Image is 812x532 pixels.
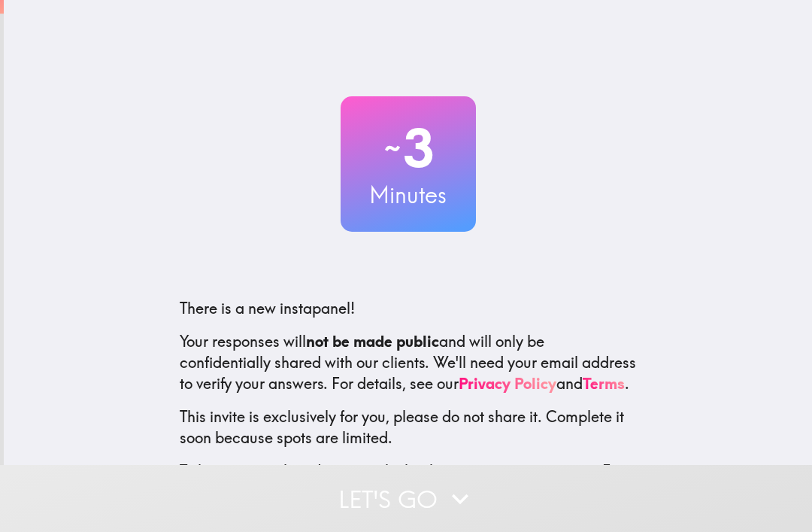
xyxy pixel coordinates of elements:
[180,299,355,318] span: There is a new instapanel!
[306,332,439,351] b: not be made public
[462,461,594,480] a: [DOMAIN_NAME]
[341,117,476,179] h2: 3
[180,406,637,448] p: This invite is exclusively for you, please do not share it. Complete it soon because spots are li...
[382,126,403,171] span: ~
[583,374,625,393] a: Terms
[180,331,637,394] p: Your responses will and will only be confidentially shared with our clients. We'll need your emai...
[180,461,637,524] p: To learn more about Instapanel, check out . For questions or help, email us at .
[341,179,476,211] h3: Minutes
[459,374,556,393] a: Privacy Policy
